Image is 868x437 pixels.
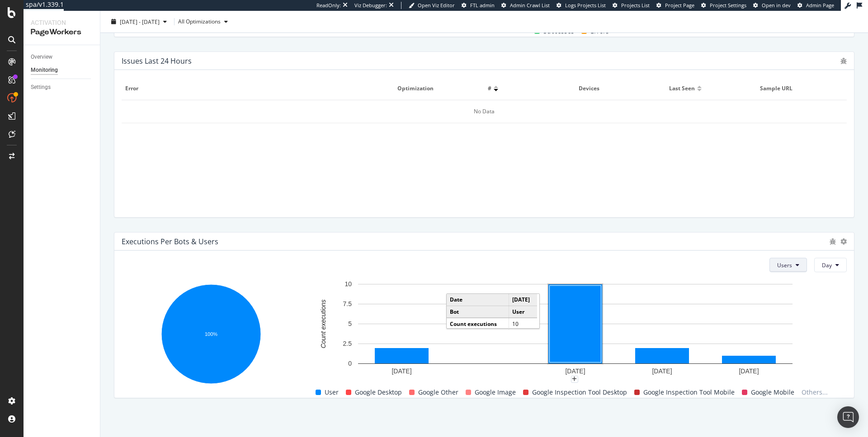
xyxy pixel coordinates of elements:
span: Error [125,84,388,93]
div: Overview [31,52,52,62]
span: Google Desktop [355,387,402,398]
span: Logs Projects List [565,2,606,9]
span: [DATE] - [DATE] [120,18,160,25]
div: No Data [122,100,847,123]
button: All Optimizations [178,14,231,29]
div: Executions per Bots & Users [122,237,218,246]
text: [DATE] [652,367,672,375]
div: Issues Last 24 Hours [122,56,192,65]
span: Project Page [665,2,694,9]
span: Day [822,261,832,269]
a: Overview [31,52,94,62]
span: User [325,387,339,398]
a: Logs Projects List [557,2,606,9]
a: Admin Page [797,2,834,9]
div: Open Intercom Messenger [837,406,859,428]
div: plus [571,376,578,383]
text: [DATE] [565,367,585,375]
div: All Optimizations [178,19,221,24]
button: [DATE] - [DATE] [108,14,170,29]
text: Count executions [320,300,327,349]
span: Others... [798,387,831,398]
span: Optimization [397,84,479,93]
span: Google Inspection Tool Desktop [532,387,627,398]
span: Admin Crawl List [510,2,550,9]
div: PageWorkers [31,27,93,37]
span: Google Mobile [751,387,794,398]
span: Project Settings [710,2,746,9]
span: FTL admin [470,2,495,9]
span: Google Inspection Tool Mobile [643,387,735,398]
a: Open in dev [753,2,791,9]
div: Settings [31,83,51,92]
a: FTL admin [462,2,495,9]
div: Viz Debugger: [354,2,387,9]
div: Activation [31,18,93,27]
a: Admin Crawl List [501,2,550,9]
a: Project Page [656,2,694,9]
text: 7.5 [343,301,352,308]
span: Open in dev [762,2,791,9]
text: 5 [348,321,352,328]
span: Devices [579,84,660,93]
span: # [488,84,491,93]
text: [DATE] [392,367,411,375]
button: Users [769,258,807,272]
text: 2.5 [343,340,352,348]
span: Sample URL [760,84,841,93]
span: Open Viz Editor [418,2,455,9]
span: Projects List [621,2,650,9]
div: Monitoring [31,65,58,75]
div: ReadOnly: [316,2,341,9]
svg: A chart. [122,279,300,391]
span: Admin Page [806,2,834,9]
span: Google Image [475,387,516,398]
div: bug [840,58,847,64]
span: Last seen [669,84,695,93]
a: Project Settings [701,2,746,9]
text: 10 [344,281,352,288]
span: Google Other [418,387,458,398]
text: 100% [205,331,217,337]
svg: A chart. [304,279,847,379]
a: Settings [31,83,94,92]
a: Projects List [613,2,650,9]
div: bug [830,238,836,245]
a: Monitoring [31,65,94,75]
text: [DATE] [739,367,759,375]
a: Open Viz Editor [409,2,455,9]
button: Day [814,258,847,272]
text: 0 [348,360,352,367]
span: Users [777,261,792,269]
